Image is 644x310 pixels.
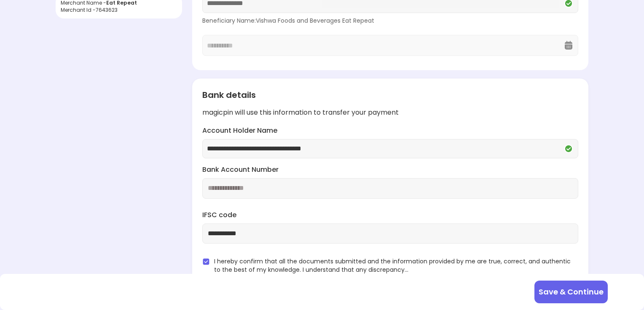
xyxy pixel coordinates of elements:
label: Bank Account Number [202,165,579,175]
img: checked [202,258,210,265]
div: Beneficiary Name: Vishwa Foods and Beverages Eat Repeat [202,16,579,25]
button: Save & Continue [534,281,608,303]
div: Merchant Id - 7643623 [61,6,177,13]
img: Q2VREkDUCX-Nh97kZdnvclHTixewBtwTiuomQU4ttMKm5pUNxe9W_NURYrLCGq_Mmv0UDstOKswiepyQhkhj-wqMpwXa6YfHU... [563,144,574,154]
div: Bank details [202,89,579,101]
label: IFSC code [202,210,579,220]
span: I hereby confirm that all the documents submitted and the information provided by me are true, co... [214,257,579,274]
label: Account Holder Name [202,126,579,136]
div: magicpin will use this information to transfer your payment [202,108,579,118]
